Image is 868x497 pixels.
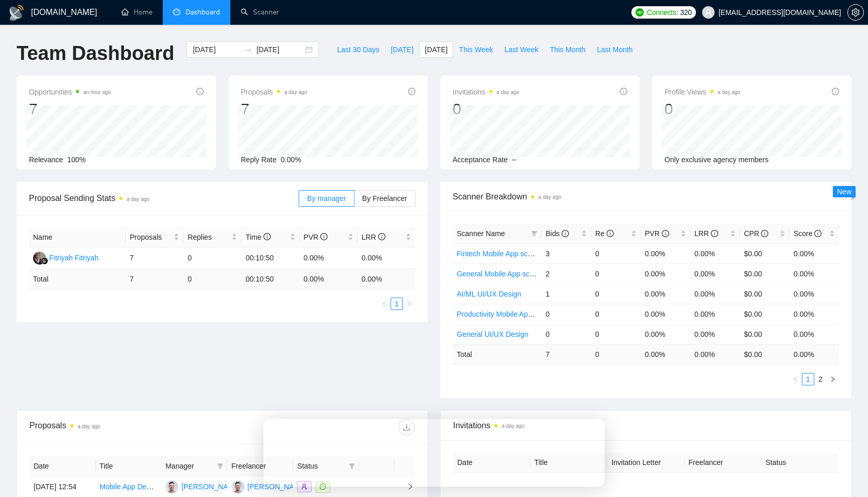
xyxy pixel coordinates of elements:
time: a day ago [538,194,561,200]
td: 7 [126,247,183,269]
td: 0.00% [690,263,740,284]
a: General Mobile App scanner [457,270,548,278]
td: 0.00% [690,243,740,263]
td: 0.00% [789,304,839,324]
span: filter [529,226,539,241]
img: FF [33,252,46,265]
span: info-circle [607,230,614,237]
td: 0 [591,324,641,344]
th: Invitation Letter [607,453,684,473]
th: Name [29,227,126,247]
div: 7 [29,99,111,119]
td: 00:10:50 [241,247,299,269]
span: filter [215,458,225,474]
div: 0 [664,99,740,119]
span: Last Month [597,44,632,55]
span: New [837,188,851,196]
span: message [320,484,326,490]
span: Score [794,229,822,238]
td: 0.00 % [789,344,839,364]
td: 0.00 % [641,344,690,364]
span: Acceptance Rate [453,156,508,164]
a: setting [847,8,864,17]
span: -- [512,156,517,164]
button: Last Month [591,41,638,58]
iframe: Intercom live chat [833,462,858,487]
th: Status [762,453,839,473]
button: left [789,373,802,385]
time: an hour ago [83,89,111,95]
th: Manager [161,456,227,476]
a: AI/ML UI/UX Design [457,290,521,298]
span: LRR [694,229,718,238]
td: $0.00 [740,243,789,263]
button: This Month [544,41,591,58]
span: user-add [301,484,307,490]
li: Previous Page [789,373,802,385]
td: 7 [126,269,183,289]
th: Title [96,456,162,476]
td: $0.00 [740,304,789,324]
a: Mobile App Developer for Productivity/Habit Tracking App [100,483,283,491]
div: 0 [453,99,519,119]
img: gigradar-bm.png [41,257,48,265]
td: $0.00 [740,324,789,344]
span: Proposal Sending Stats [29,192,299,205]
span: setting [848,8,863,17]
span: 0.00% [281,156,301,164]
span: Last 30 Days [337,44,379,55]
span: Scanner Breakdown [453,190,839,203]
span: Replies [188,231,229,243]
button: Last 30 Days [331,41,385,58]
button: right [403,298,415,310]
h1: Team Dashboard [17,41,174,66]
span: Proposals [130,231,172,243]
button: This Week [453,41,499,58]
td: 0.00 % [300,269,358,289]
td: 0 [591,263,641,284]
span: info-circle [320,233,328,240]
span: right [398,483,414,490]
time: a day ago [78,424,100,429]
time: a day ago [284,89,307,95]
input: Start date [193,44,240,55]
td: 00:10:50 [241,269,299,289]
span: right [406,301,412,307]
span: info-circle [562,230,569,237]
span: Re [595,229,614,238]
td: 1 [541,284,591,304]
td: 3 [541,243,591,263]
a: IA[PERSON_NAME] [231,482,307,490]
span: dashboard [173,8,180,15]
span: Time [245,233,270,241]
button: [DATE] [419,41,453,58]
span: Reply Rate [241,156,276,164]
a: searchScanner [241,8,279,17]
a: 1 [802,374,814,385]
a: IA[PERSON_NAME] [165,482,241,490]
span: Connects: [647,7,678,18]
span: to [244,45,252,54]
span: Scanner Name [457,229,505,238]
td: 0 [591,243,641,263]
a: 1 [391,298,402,309]
span: Relevance [29,156,63,164]
span: info-circle [814,230,822,237]
td: 0 [183,247,241,269]
a: homeHome [121,8,152,17]
span: user [705,9,712,16]
th: Replies [183,227,241,247]
td: 0.00% [789,284,839,304]
li: Previous Page [378,298,391,310]
span: PVR [645,229,669,238]
td: $ 0.00 [740,344,789,364]
td: 0.00% [358,247,415,269]
span: info-circle [620,88,627,95]
td: 0.00% [641,243,690,263]
td: 0.00 % [690,344,740,364]
td: 7 [541,344,591,364]
span: Opportunities [29,86,111,98]
span: filter [217,463,223,469]
td: 0.00% [641,263,690,284]
span: [DATE] [391,44,413,55]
